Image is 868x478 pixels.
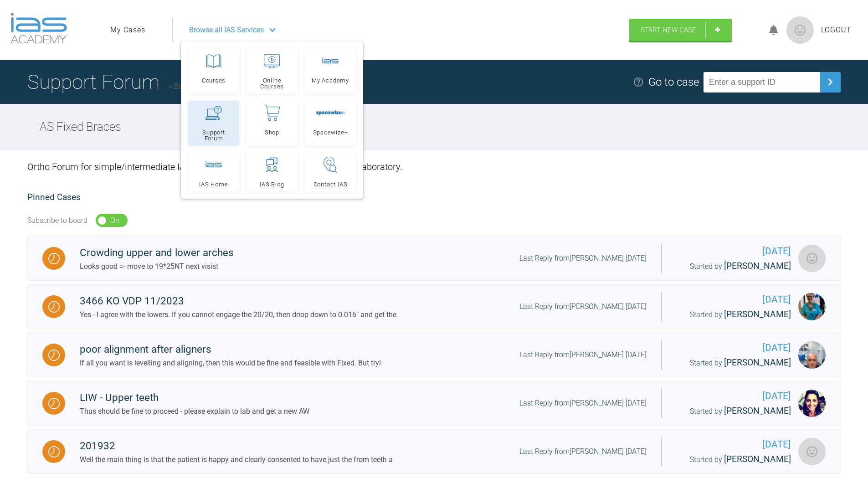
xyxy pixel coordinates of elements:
[641,26,696,34] span: Start New Case
[676,259,791,273] div: Started by
[676,452,791,467] div: Started by
[188,101,239,145] a: Support Forum
[27,215,87,226] div: Subscribe to board
[27,381,841,426] a: WaitingLIW - Upper teethThus should be fine to proceed - please explain to lab and get a new AWLa...
[519,301,647,313] div: Last Reply from [PERSON_NAME] [DATE]
[48,446,60,457] img: Waiting
[676,404,791,418] div: Started by
[786,16,814,44] img: profile.png
[519,252,647,264] div: Last Reply from [PERSON_NAME] [DATE]
[724,357,791,368] span: [PERSON_NAME]
[312,77,349,83] span: My Academy
[247,153,298,191] a: IAS Blog
[247,101,298,145] a: Shop
[798,390,826,417] img: Sahar Dadras
[80,357,381,369] div: If all you want is levelling and aligning, then this would be fine and feasible with Fixed. But tryi
[48,398,60,409] img: Waiting
[80,309,396,321] div: Yes - I agree with the lowers. If you cannot engage the 20/20, then driop down to 0.016" and get the
[27,333,841,377] a: Waitingpoor alignment after alignersIf all you want is levelling and aligning, then this would be...
[202,77,226,83] span: Courses
[169,82,219,91] a: Back to Home
[80,341,381,358] div: poor alignment after aligners
[80,438,393,454] div: 201932
[27,150,841,183] div: Ortho Forum for simple/intermediate IAS ClearSmile Brace cases from the the IAS Laboratory.
[519,446,647,457] div: Last Reply from [PERSON_NAME] [DATE]
[313,181,348,187] span: Contact IAS
[265,129,279,135] span: Shop
[80,245,234,261] div: Crowding upper and lower arches
[251,77,293,89] span: Online Courses
[676,340,791,355] span: [DATE]
[27,429,841,474] a: Waiting201932Well the main thing is that the patient is happy and clearly consented to have just ...
[188,49,239,93] a: Courses
[48,350,60,361] img: Waiting
[305,49,356,93] a: My Academy
[821,24,852,36] a: Logout
[192,129,235,141] span: Support Forum
[27,284,841,329] a: Waiting3466 KO VDP 11/2023Yes - I agree with the lowers. If you cannot engage the 20/20, then dri...
[704,72,820,93] input: Enter a support ID
[48,301,60,313] img: Waiting
[798,438,826,465] img: Ellen Grontvedt
[676,308,791,322] div: Started by
[724,261,791,271] span: [PERSON_NAME]
[823,75,837,89] img: chevronRight.28bd32b0.svg
[313,129,348,135] span: Spacewize+
[189,24,264,36] span: Browse all IAS Services
[305,101,356,145] a: Spacewize+
[27,66,219,98] h1: Support Forum
[36,118,121,137] h2: IAS Fixed Braces
[27,190,841,205] h2: Pinned Cases
[80,454,393,466] div: Well the main thing is that the patient is happy and clearly consented to have just the from teeth a
[80,390,309,406] div: LIW - Upper teeth
[80,293,396,309] div: 3466 KO VDP 11/2023
[110,24,145,36] a: My Cases
[676,244,791,259] span: [DATE]
[724,406,791,416] span: [PERSON_NAME]
[724,454,791,464] span: [PERSON_NAME]
[633,77,644,87] img: help.e70b9f3d.svg
[519,349,647,361] div: Last Reply from [PERSON_NAME] [DATE]
[798,293,826,320] img: Åsa Ulrika Linnea Feneley
[48,253,60,264] img: Waiting
[80,261,234,272] div: Looks good =- move to 19*25NT next visist
[247,49,298,93] a: Online Courses
[724,309,791,319] span: [PERSON_NAME]
[188,153,239,191] a: IAS Home
[27,236,841,281] a: WaitingCrowding upper and lower archesLooks good =- move to 19*25NT next visistLast Reply from[PE...
[676,356,791,370] div: Started by
[260,181,284,187] span: IAS Blog
[199,181,228,187] span: IAS Home
[676,437,791,452] span: [DATE]
[648,73,699,91] div: Go to case
[629,19,732,41] a: Start New Case
[80,406,309,417] div: Thus should be fine to proceed - please explain to lab and get a new AW
[676,292,791,307] span: [DATE]
[110,215,119,226] div: On
[676,389,791,404] span: [DATE]
[10,13,67,44] img: logo-light.3e3ef733.png
[798,341,826,369] img: Ivan Yanchev
[798,245,826,272] img: Gustaf Blomgren
[305,153,356,191] a: Contact IAS
[519,397,647,409] div: Last Reply from [PERSON_NAME] [DATE]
